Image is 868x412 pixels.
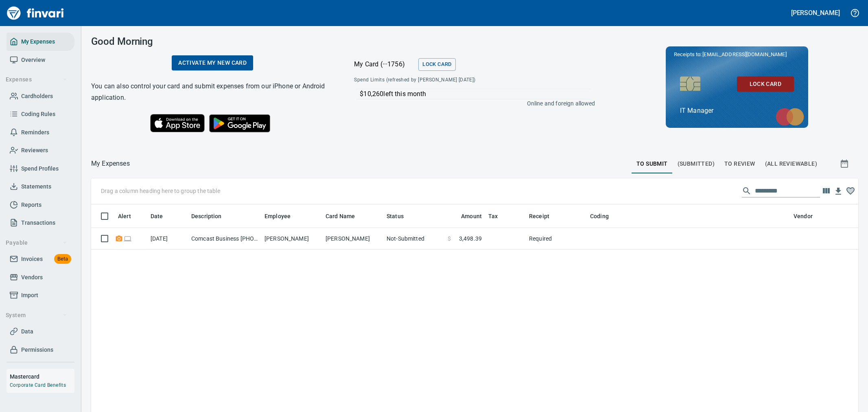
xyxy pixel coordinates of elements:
button: Download Table [832,185,844,197]
a: Activate my new card [172,55,253,70]
span: Spend Profiles [21,164,59,174]
span: Coding [590,211,619,221]
span: Amount [450,211,482,221]
span: Tax [488,211,498,221]
a: Reports [7,196,74,214]
span: Coding [590,211,609,221]
span: Date [151,211,174,221]
span: Employee [265,211,301,221]
a: Data [7,322,74,341]
button: Show transactions within a particular date range [832,154,858,173]
a: Reviewers [7,141,74,160]
span: Employee [265,211,291,221]
span: Reviewers [21,145,48,156]
span: Card Name [326,211,365,221]
span: Expenses [6,75,67,85]
span: Transactions [21,218,55,228]
button: Choose columns to display [820,185,832,197]
p: $10,260 left this month [360,89,591,99]
a: My Expenses [7,33,74,51]
button: [PERSON_NAME] [789,7,842,19]
span: Permissions [21,345,53,355]
td: [PERSON_NAME] [261,228,322,250]
a: Vendors [7,268,74,287]
h6: Mastercard [10,372,74,381]
span: 3,498.39 [459,234,482,243]
span: Description [191,211,232,221]
a: Permissions [7,341,74,359]
span: (Submitted) [678,159,715,169]
h5: [PERSON_NAME] [791,9,840,17]
td: [PERSON_NAME] [322,228,383,250]
a: InvoicesBeta [7,250,74,268]
span: (All Reviewable) [765,159,817,169]
span: Beta [54,254,71,264]
button: System [2,308,70,323]
h3: Good Morning [91,36,334,47]
span: Coding Rules [21,109,55,119]
span: Vendor [794,211,813,221]
p: Receipts to: [674,50,800,59]
td: Comcast Business [PHONE_NUMBER] [GEOGRAPHIC_DATA] [188,228,261,250]
span: To Submit [636,159,668,169]
img: Get it on Google Play [205,110,275,137]
img: Download on the App Store [150,114,205,132]
a: Coding Rules [7,105,74,123]
span: Status [387,211,414,221]
span: $ [448,234,451,243]
span: Lock Card [743,79,787,89]
a: Overview [7,51,74,69]
a: Cardholders [7,87,74,105]
span: Description [191,211,222,221]
button: Payable [2,235,70,250]
button: Expenses [2,72,70,87]
img: mastercard.svg [772,104,808,130]
span: Overview [21,55,45,65]
nav: breadcrumb [91,159,130,169]
span: Lock Card [422,60,451,69]
span: Import [21,290,38,300]
img: Finvari [5,3,66,23]
a: Corporate Card Benefits [10,382,66,388]
span: Reminders [21,127,49,138]
span: Amount [461,211,482,221]
span: Cardholders [21,91,53,101]
button: Lock Card [418,58,455,71]
span: Spend Limits (refreshed by [PERSON_NAME] [DATE]) [354,76,534,84]
span: Receipt Required [115,236,123,241]
h6: You can also control your card and submit expenses from our iPhone or Android application. [91,81,334,103]
td: [DATE] [147,228,188,250]
a: Import [7,286,74,305]
button: Lock Card [737,77,794,92]
a: Spend Profiles [7,160,74,178]
span: Reports [21,200,42,210]
span: Data [21,327,33,337]
p: My Card (···1756) [354,59,415,69]
span: To Review [724,159,755,169]
span: Alert [118,211,131,221]
span: Receipt [529,211,549,221]
span: Statements [21,182,51,192]
a: Transactions [7,214,74,232]
span: Tax [488,211,508,221]
span: Card Name [326,211,355,221]
td: Required [526,228,587,250]
td: Not-Submitted [383,228,444,250]
span: System [6,310,67,320]
p: My Expenses [91,159,130,169]
span: Status [387,211,404,221]
span: My Expenses [21,37,55,47]
button: Column choices favorited. Click to reset to default [844,185,857,197]
a: Statements [7,178,74,196]
p: IT Manager [680,106,794,116]
p: Drag a column heading here to group the table [101,187,220,195]
span: Activate my new card [178,58,247,68]
span: [EMAIL_ADDRESS][DOMAIN_NAME] [702,50,787,58]
a: Reminders [7,123,74,142]
span: Receipt [529,211,560,221]
span: Date [151,211,163,221]
span: Online transaction [123,236,132,241]
span: Payable [6,238,67,248]
span: Vendors [21,272,43,283]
